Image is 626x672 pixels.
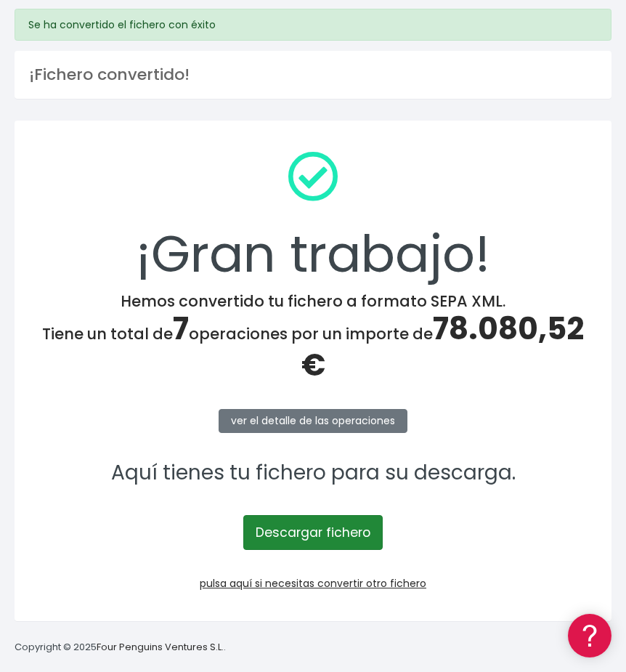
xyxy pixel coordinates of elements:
[200,576,426,591] a: pulsa aquí si necesitas convertir otro fichero
[173,307,189,350] span: 7
[15,9,611,41] div: Se ha convertido el fichero con éxito
[29,65,597,84] h3: ¡Fichero convertido!
[219,409,407,433] a: ver el detalle de las operaciones
[33,292,593,384] h4: Hemos convertido tu fichero a formato SEPA XML. Tiene un total de operaciones por un importe de
[243,515,383,550] a: Descargar fichero
[33,139,593,292] div: ¡Gran trabajo!
[301,307,585,386] span: 78.080,52 €
[33,457,593,490] p: Aquí tienes tu fichero para su descarga.
[15,640,226,655] p: Copyright © 2025 .
[97,640,224,654] a: Four Penguins Ventures S.L.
